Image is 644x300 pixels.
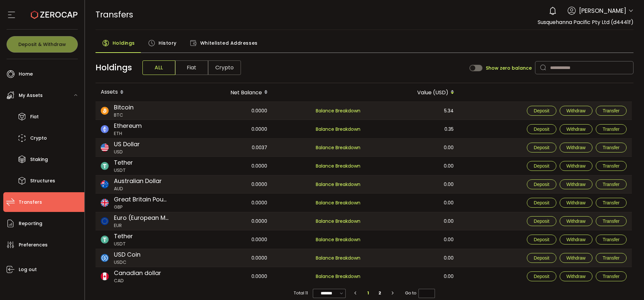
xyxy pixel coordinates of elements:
[405,288,435,298] span: Go to
[316,144,360,151] span: Balance Breakdown
[527,253,556,263] button: Deposit
[19,69,33,79] span: Home
[101,217,109,225] img: eur_portfolio.svg
[527,143,556,152] button: Deposit
[159,36,177,50] span: History
[30,176,55,186] span: Structures
[180,120,272,138] div: 0.0000
[180,102,272,120] div: 0.0000
[603,163,620,169] span: Transfer
[19,91,43,100] span: My Assets
[19,240,48,250] span: Preferences
[596,124,627,134] button: Transfer
[208,60,241,75] span: Crypto
[114,250,140,259] span: USD Coin
[567,163,586,169] span: Withdraw
[567,237,586,242] span: Withdraw
[180,267,272,286] div: 0.0000
[366,157,459,175] div: 0.00
[567,219,586,224] span: Withdraw
[101,199,109,207] img: gbp_portfolio.svg
[560,198,592,208] button: Withdraw
[534,182,549,187] span: Deposit
[114,241,133,247] span: USDT
[596,198,627,208] button: Transfer
[560,235,592,244] button: Withdraw
[114,176,162,185] span: Australian Dollar
[180,212,272,230] div: 0.0000
[603,127,620,132] span: Transfer
[486,66,532,70] span: Show zero balance
[534,255,549,261] span: Deposit
[294,288,308,298] span: Total 11
[579,6,626,15] span: [PERSON_NAME]
[180,139,272,156] div: 0.0037
[567,200,586,205] span: Withdraw
[560,106,592,116] button: Withdraw
[596,179,627,189] button: Transfer
[114,222,169,229] span: EUR
[362,288,374,298] li: 1
[366,139,459,156] div: 0.00
[534,219,549,224] span: Deposit
[374,288,386,298] li: 2
[101,180,109,188] img: aud_portfolio.svg
[567,182,586,187] span: Withdraw
[200,36,258,50] span: Whitelisted Addresses
[101,236,109,243] img: usdt_portfolio.svg
[30,155,48,164] span: Staking
[366,212,459,230] div: 0.00
[534,200,549,205] span: Deposit
[366,102,459,120] div: 5.34
[534,108,549,113] span: Deposit
[180,230,272,249] div: 0.0000
[567,127,586,132] span: Withdraw
[114,167,133,174] span: USDT
[534,237,549,242] span: Deposit
[568,229,644,300] iframe: Chat Widget
[316,199,360,207] span: Balance Breakdown
[18,42,66,47] span: Deposit & Withdraw
[101,144,109,151] img: usd_portfolio.svg
[101,162,109,170] img: usdt_portfolio.svg
[101,125,109,133] img: eth_portfolio.svg
[366,87,460,98] div: Value (USD)
[114,185,162,192] span: AUD
[603,200,620,205] span: Transfer
[316,107,360,114] span: Balance Breakdown
[114,204,169,211] span: GBP
[19,197,42,207] span: Transfers
[560,143,592,152] button: Withdraw
[596,161,627,171] button: Transfer
[180,249,272,267] div: 0.0000
[142,60,175,75] span: ALL
[114,232,133,241] span: Tether
[603,219,620,224] span: Transfer
[7,36,78,53] button: Deposit & Withdraw
[603,145,620,150] span: Transfer
[366,175,459,193] div: 0.00
[114,130,142,137] span: ETH
[114,158,133,167] span: Tether
[527,106,556,116] button: Deposit
[560,124,592,134] button: Withdraw
[316,273,360,280] span: Balance Breakdown
[180,87,273,98] div: Net Balance
[366,120,459,138] div: 0.35
[101,107,109,115] img: btc_portfolio.svg
[596,216,627,226] button: Transfer
[596,143,627,152] button: Transfer
[316,254,360,262] span: Balance Breakdown
[180,175,272,193] div: 0.0000
[534,127,549,132] span: Deposit
[527,179,556,189] button: Deposit
[316,181,360,188] span: Balance Breakdown
[96,87,180,98] div: Assets
[534,163,549,169] span: Deposit
[534,274,549,279] span: Deposit
[560,216,592,226] button: Withdraw
[567,255,586,261] span: Withdraw
[527,124,556,134] button: Deposit
[316,162,360,170] span: Balance Breakdown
